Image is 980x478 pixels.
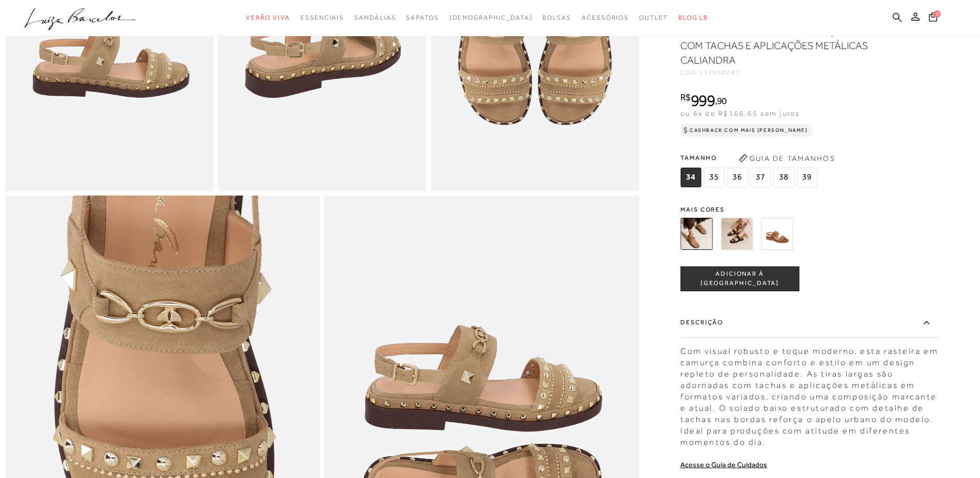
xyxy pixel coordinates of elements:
span: [DEMOGRAPHIC_DATA] [449,14,533,21]
img: SANDÁLIA RASTEIRA EM CAMURÇA CARAMELO COM TACHAS E APLICAÇÕES METÁLICAS CALIANDRA [761,218,793,250]
a: Acesse o Guia de Cuidados [680,460,767,469]
a: noSubCategoriesText [449,8,533,27]
button: Guia de Tamanhos [735,150,838,167]
span: 137900281 [699,69,740,76]
span: 0 [934,10,941,18]
label: Descrição [680,308,939,338]
img: SANDÁLIA RASTEIRA EM CAMURÇA CAFÉ COM TACHAS E APLICAÇÕES METÁLICAS CALIANDRA [721,218,753,250]
span: Tamanho [680,150,820,166]
span: 90 [717,95,727,106]
span: Sapatos [406,14,439,21]
a: categoryNavScreenReaderText [246,8,290,27]
div: Com visual robusto e toque moderno, esta rasteira em camurça combina conforto e estilo em um desi... [680,340,939,448]
span: Verão Viva [246,14,290,21]
span: Bolsas [542,14,571,21]
a: BLOG LB [678,8,708,27]
a: categoryNavScreenReaderText [639,8,668,27]
a: categoryNavScreenReaderText [406,8,439,27]
button: ADICIONAR À [GEOGRAPHIC_DATA] [680,266,799,291]
span: 38 [773,168,794,187]
span: 999 [691,91,715,110]
i: , [715,96,727,106]
span: Outlet [639,14,668,21]
a: categoryNavScreenReaderText [582,8,629,27]
div: CÓD: [680,69,887,76]
span: 34 [680,168,701,187]
span: Mais cores [680,206,939,213]
span: Essenciais [301,14,344,21]
span: Sandálias [354,14,396,21]
span: BLOG LB [678,14,708,21]
span: Acessórios [582,14,629,21]
i: R$ [680,93,691,102]
span: 37 [750,168,771,187]
span: 39 [797,168,817,187]
span: ADICIONAR À [GEOGRAPHIC_DATA] [681,270,799,288]
span: 35 [704,168,724,187]
a: categoryNavScreenReaderText [301,8,344,27]
img: SANDÁLIA RASTEIRA EM CAMURÇA BEGE COM TACHAS E APLICAÇÕES METÁLICAS CALIANDRA [680,218,712,250]
h1: SANDÁLIA RASTEIRA EM CAMURÇA BEGE COM TACHAS E APLICAÇÕES METÁLICAS CALIANDRA [680,24,874,67]
span: 36 [727,168,748,187]
a: categoryNavScreenReaderText [542,8,571,27]
a: categoryNavScreenReaderText [354,8,396,27]
span: ou 6x de R$166,65 sem juros [680,109,800,117]
div: Cashback com Mais [PERSON_NAME] [680,124,812,137]
button: 0 [926,11,940,25]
